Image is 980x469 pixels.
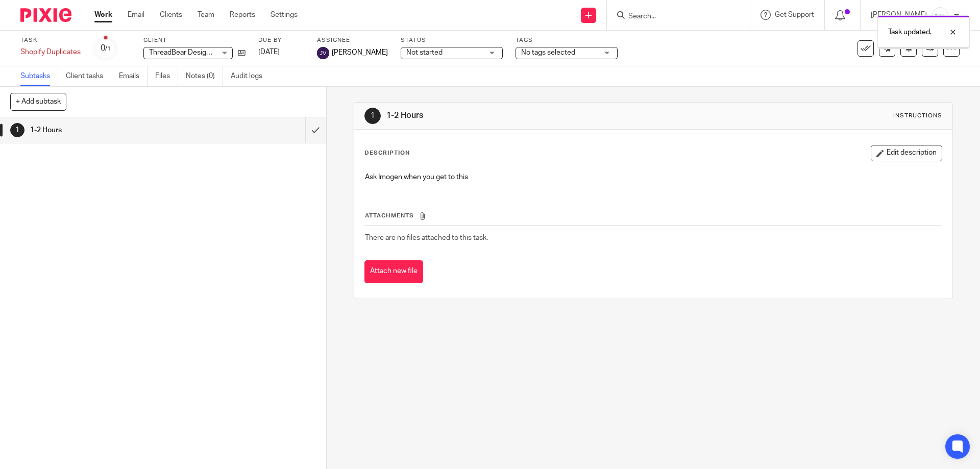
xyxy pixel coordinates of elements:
[365,213,414,218] span: Attachments
[317,47,329,59] img: svg%3E
[871,145,942,161] button: Edit description
[155,66,178,86] a: Files
[386,110,675,121] h1: 1-2 Hours
[10,93,66,110] button: + Add subtask
[406,49,443,56] span: Not started
[364,108,381,124] div: 1
[101,42,111,54] div: 0
[20,47,81,57] div: Shopify Duplicates
[119,66,148,86] a: Emails
[888,27,932,37] p: Task updated.
[230,10,255,20] a: Reports
[66,66,111,86] a: Client tasks
[932,7,948,23] img: Infinity%20Logo%20with%20Whitespace%20.png
[94,10,112,20] a: Work
[198,10,214,20] a: Team
[271,10,298,20] a: Settings
[186,66,223,86] a: Notes (0)
[10,123,24,137] div: 1
[317,36,388,44] label: Assignee
[258,48,280,56] span: [DATE]
[149,49,223,56] span: ThreadBear Design Ltd
[128,10,144,20] a: Email
[365,234,488,241] span: There are no files attached to this task.
[893,112,942,120] div: Instructions
[364,149,410,157] p: Description
[258,36,304,44] label: Due by
[332,47,388,58] span: [PERSON_NAME]
[521,49,575,56] span: No tags selected
[231,66,270,86] a: Audit logs
[401,36,503,44] label: Status
[160,10,182,20] a: Clients
[105,46,111,52] small: /1
[20,66,58,86] a: Subtasks
[365,172,941,182] p: Ask Imogen when you get to this
[30,122,207,138] h1: 1-2 Hours
[20,36,81,44] label: Task
[143,36,246,44] label: Client
[364,260,423,283] button: Attach new file
[20,8,71,22] img: Pixie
